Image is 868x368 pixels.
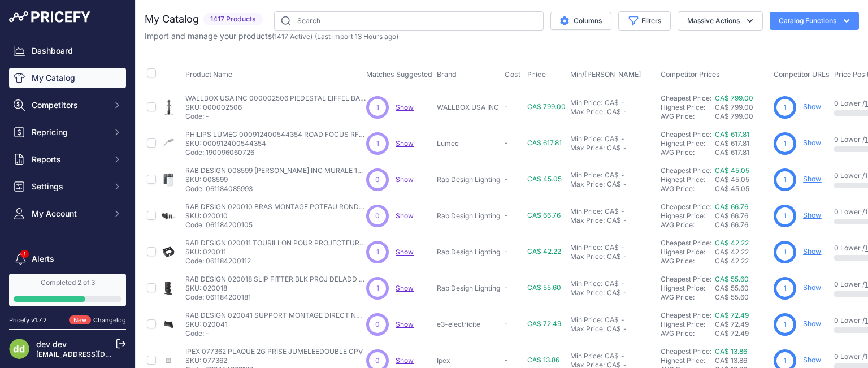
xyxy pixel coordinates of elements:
[570,70,641,79] span: Min/[PERSON_NAME]
[570,171,602,180] div: Min Price:
[185,70,232,79] span: Product Name
[9,122,126,142] button: Repricing
[396,103,414,111] a: Show
[185,239,366,248] p: RAB DESIGN 020011 TOURILLON POUR PROJECTEUR HELIX BRONZE
[715,220,769,230] div: CA$ 66.76
[619,135,624,144] div: -
[661,311,711,319] a: Cheapest Price:
[715,202,748,211] a: CA$ 66.76
[661,70,720,79] span: Competitor Prices
[375,211,380,221] span: 0
[661,220,715,230] div: AVG Price:
[527,319,561,328] span: CA$ 72.49
[527,138,562,147] span: CA$ 617.81
[715,148,769,157] div: CA$ 617.81
[185,184,366,193] p: Code: 061184085993
[770,12,859,30] button: Catalog Functions
[619,207,624,216] div: -
[550,12,611,30] button: Columns
[437,248,500,257] p: Rab Design Lighting
[715,211,748,220] span: CA$ 66.76
[570,207,602,216] div: Min Price:
[784,283,787,293] span: 1
[715,112,769,121] div: CA$ 799.00
[784,247,787,257] span: 1
[715,139,749,148] span: CA$ 617.81
[619,243,624,252] div: -
[661,130,711,138] a: Cheapest Price:
[607,288,621,297] div: CA$
[661,103,715,112] div: Highest Price:
[605,279,619,288] div: CA$
[36,350,154,358] a: [EMAIL_ADDRESS][DOMAIN_NAME]
[145,31,398,42] p: Import and manage your products
[715,130,749,138] a: CA$ 617.81
[9,41,126,61] a: Dashboard
[661,184,715,193] div: AVG Price:
[272,32,313,41] span: ( )
[570,288,605,297] div: Max Price:
[803,102,821,111] a: Show
[505,356,508,364] span: -
[715,103,753,111] span: CA$ 799.00
[570,243,602,252] div: Min Price:
[619,315,624,324] div: -
[605,207,619,216] div: CA$
[396,211,414,220] a: Show
[803,283,821,292] a: Show
[619,171,624,180] div: -
[396,175,414,184] span: Show
[570,324,605,334] div: Max Price:
[621,324,627,334] div: -
[185,329,366,338] p: Code: -
[527,70,546,79] span: Price
[607,180,621,189] div: CA$
[715,248,749,256] span: CA$ 42.22
[661,275,711,283] a: Cheapest Price:
[505,138,508,147] span: -
[93,316,126,324] a: Changelog
[9,315,47,325] div: Pricefy v1.7.2
[607,216,621,225] div: CA$
[527,211,561,219] span: CA$ 66.76
[32,154,106,165] span: Reports
[505,70,520,79] span: Cost
[715,184,769,193] div: CA$ 45.05
[661,139,715,148] div: Highest Price:
[715,284,749,292] span: CA$ 55.60
[715,239,749,247] a: CA$ 42.22
[375,175,380,185] span: 0
[437,103,500,112] p: WALLBOX USA INC
[185,356,363,365] p: SKU: 077362
[715,94,753,102] a: CA$ 799.00
[505,175,508,183] span: -
[527,70,548,79] button: Price
[715,311,749,319] a: CA$ 72.49
[32,181,106,192] span: Settings
[774,70,830,79] span: Competitor URLs
[185,220,366,230] p: Code: 061184200105
[185,257,366,266] p: Code: 061184200112
[715,166,749,175] a: CA$ 45.05
[618,11,671,31] button: Filters
[784,102,787,112] span: 1
[145,11,199,27] h2: My Catalog
[185,320,366,329] p: SKU: 020041
[185,311,366,320] p: RAB DESIGN 020041 SUPPORT MONTAGE DIRECT NON AJUSTABLE BRONZE
[185,103,366,112] p: SKU: 000002506
[396,139,414,148] span: Show
[185,139,366,148] p: SKU: 000912400544354
[661,329,715,338] div: AVG Price:
[396,248,414,256] a: Show
[621,180,627,189] div: -
[396,320,414,328] a: Show
[784,319,787,330] span: 1
[661,248,715,257] div: Highest Price:
[9,249,126,269] a: Alerts
[619,279,624,288] div: -
[185,284,366,293] p: SKU: 020018
[661,239,711,247] a: Cheapest Price:
[274,11,544,31] input: Search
